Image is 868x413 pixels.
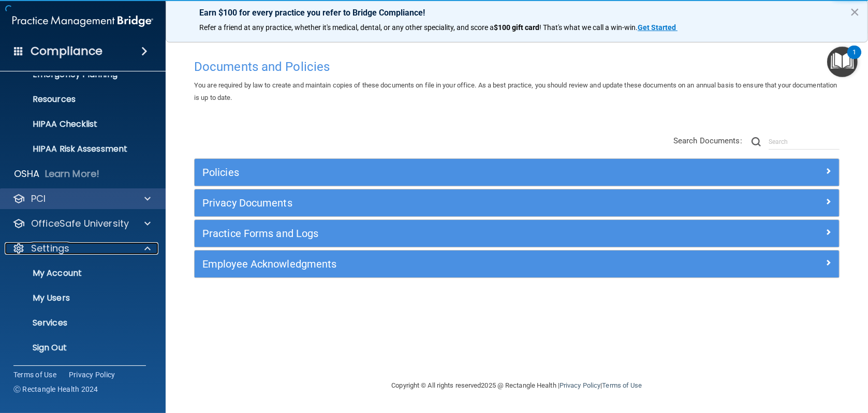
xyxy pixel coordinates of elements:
img: PMB logo [12,11,153,32]
a: Get Started [638,23,678,32]
a: Privacy Documents [202,195,831,211]
h4: Compliance [31,44,102,58]
p: PCI [31,193,46,205]
div: 1 [852,52,856,66]
span: ! That's what we call a win-win. [539,23,638,32]
strong: Get Started [638,23,676,32]
a: Privacy Policy [560,381,600,389]
a: Terms of Use [602,381,642,389]
a: Privacy Policy [69,370,115,380]
img: ic-search.3b580494.png [752,137,761,146]
a: Policies [202,164,831,181]
div: Copyright © All rights reserved 2025 @ Rectangle Health | | [328,369,706,402]
h5: Practice Forms and Logs [202,228,670,239]
p: Services [7,318,148,328]
a: Employee Acknowledgments [202,256,831,272]
p: Emergency Planning [7,69,148,80]
span: Refer a friend at any practice, whether it's medical, dental, or any other speciality, and score a [199,23,494,32]
h5: Privacy Documents [202,197,670,209]
a: Practice Forms and Logs [202,225,831,242]
p: OSHA [14,168,40,180]
p: Settings [31,242,69,255]
p: Sign Out [7,343,148,353]
span: You are required by law to create and maintain copies of these documents on file in your office. ... [194,81,837,101]
a: PCI [12,193,151,205]
h4: Documents and Policies [194,60,840,73]
a: Terms of Use [13,370,56,380]
a: OfficeSafe University [12,217,151,230]
button: Open Resource Center, 1 new notification [827,47,858,77]
p: Earn $100 for every practice you refer to Bridge Compliance! [199,8,834,18]
strong: $100 gift card [494,23,539,32]
p: Resources [7,94,148,105]
h5: Employee Acknowledgments [202,258,670,270]
p: HIPAA Risk Assessment [7,144,148,154]
p: Learn More! [45,168,100,180]
p: My Account [7,268,148,278]
span: Ⓒ Rectangle Health 2024 [13,384,98,394]
span: Search Documents: [673,136,742,145]
input: Search [769,134,840,150]
button: Close [850,4,860,20]
p: My Users [7,293,148,303]
p: HIPAA Checklist [7,119,148,129]
h5: Policies [202,167,670,178]
p: OfficeSafe University [31,217,129,230]
a: Settings [12,242,151,255]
